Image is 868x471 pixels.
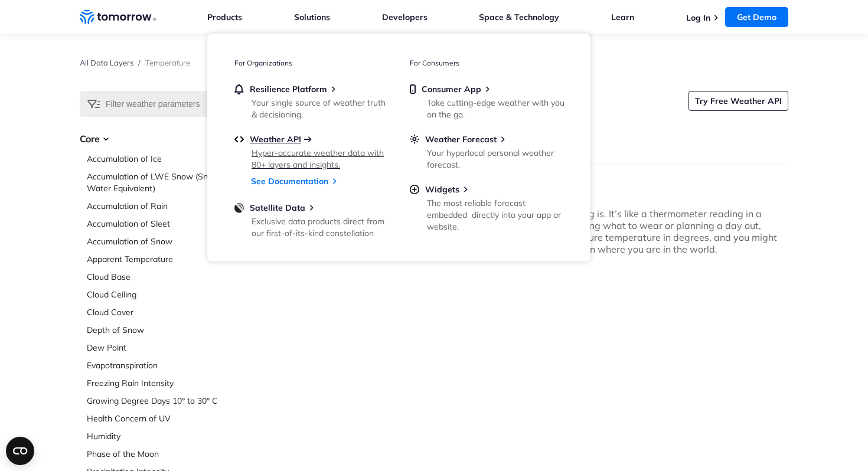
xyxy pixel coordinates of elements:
[686,12,710,23] a: Log In
[234,84,388,118] a: Resilience PlatformYour single source of weather truth & decisioning.
[427,97,564,120] div: Take cutting-edge weather with you on the go.
[87,430,244,442] a: Humidity
[234,134,388,168] a: Weather APIHyper-accurate weather data with 80+ layers and insights.
[410,84,563,118] a: Consumer AppTake cutting-edge weather with you on the go.
[410,58,563,67] h3: For Consumers
[425,134,497,145] span: Weather Forecast
[234,202,244,213] img: satellite-data-menu.png
[234,58,388,67] h3: For Organizations
[80,8,156,26] a: Home link
[138,58,141,67] span: /
[80,91,244,117] input: Filter weather parameters
[250,202,305,213] span: Satellite Data
[294,12,330,22] a: Solutions
[234,84,244,94] img: bell.svg
[725,7,788,27] a: Get Demo
[6,437,34,465] button: Open CMP widget
[410,134,563,168] a: Weather ForecastYour hyperlocal personal weather forecast.
[87,306,244,318] a: Cloud Cover
[87,289,244,300] a: Cloud Ceiling
[252,147,389,171] div: Hyper-accurate weather data with 80+ layers and insights.
[87,324,244,336] a: Depth of Snow
[234,202,388,237] a: Satellite DataExclusive data products direct from our first-of-its-kind constellation
[410,134,419,145] img: sun.svg
[252,215,389,239] div: Exclusive data products direct from our first-of-its-kind constellation
[80,58,133,67] a: All Data Layers
[234,134,244,145] img: api.svg
[422,84,481,94] span: Consumer App
[87,200,244,212] a: Accumulation of Rain
[410,184,563,230] a: WidgetsThe most reliable forecast embedded directly into your app or website.
[425,184,459,195] span: Widgets
[251,176,328,187] a: See Documentation
[427,197,564,233] div: The most reliable forecast embedded directly into your app or website.
[145,58,190,67] span: Temperature
[87,377,244,389] a: Freezing Rain Intensity
[410,84,416,94] img: mobile.svg
[87,153,244,165] a: Accumulation of Ice
[479,12,559,22] a: Space & Technology
[252,97,389,120] div: Your single source of weather truth & decisioning.
[87,342,244,354] a: Dew Point
[250,134,301,145] span: Weather API
[87,271,244,283] a: Cloud Base
[427,147,564,171] div: Your hyperlocal personal weather forecast.
[87,218,244,230] a: Accumulation of Sleet
[87,171,244,194] a: Accumulation of LWE Snow (Snow Water Equivalent)
[80,132,244,146] h3: Core
[611,12,634,22] a: Learn
[688,91,788,111] a: Try Free Weather API
[382,12,428,22] a: Developers
[87,395,244,407] a: Growing Degree Days 10° to 30° C
[410,184,419,195] img: plus-circle.svg
[207,12,242,22] a: Products
[87,413,244,424] a: Health Concern of UV
[87,235,244,247] a: Accumulation of Snow
[87,253,244,265] a: Apparent Temperature
[87,448,244,460] a: Phase of the Moon
[87,359,244,371] a: Evapotranspiration
[250,84,327,94] span: Resilience Platform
